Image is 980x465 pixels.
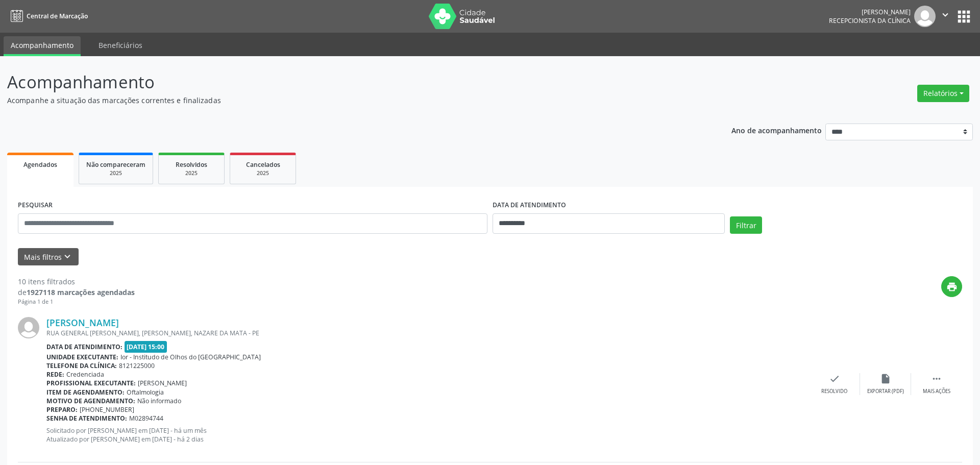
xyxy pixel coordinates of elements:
[829,16,911,25] span: Recepcionista da clínica
[137,397,181,405] span: Não informado
[62,251,73,262] i: keyboard_arrow_down
[18,198,53,213] label: PESQUISAR
[7,69,683,95] p: Acompanhamento
[46,397,135,405] b: Motivo de agendamento:
[18,287,135,298] div: de
[18,317,39,338] img: img
[941,276,962,297] button: print
[829,373,840,384] i: check
[27,287,135,297] strong: 1927118 marcações agendadas
[86,160,145,169] span: Não compareceram
[46,426,809,444] p: Solicitado por [PERSON_NAME] em [DATE] - há um mês Atualizado por [PERSON_NAME] em [DATE] - há 2 ...
[46,361,117,370] b: Telefone da clínica:
[129,414,163,423] span: M02894744
[7,95,683,106] p: Acompanhe a situação das marcações correntes e finalizadas
[923,388,950,395] div: Mais ações
[166,169,217,177] div: 2025
[119,361,155,370] span: 8121225000
[936,6,955,27] button: 
[138,379,187,387] span: [PERSON_NAME]
[86,169,145,177] div: 2025
[18,276,135,287] div: 10 itens filtrados
[46,370,64,379] b: Rede:
[246,160,280,169] span: Cancelados
[730,216,762,234] button: Filtrar
[493,198,566,213] label: DATA DE ATENDIMENTO
[66,370,104,379] span: Credenciada
[829,8,911,16] div: [PERSON_NAME]
[27,12,88,20] span: Central de Marcação
[46,379,136,387] b: Profissional executante:
[955,8,973,26] button: apps
[237,169,288,177] div: 2025
[125,341,167,353] span: [DATE] 15:00
[867,388,904,395] div: Exportar (PDF)
[127,388,164,397] span: Oftalmologia
[731,124,822,136] p: Ano de acompanhamento
[931,373,942,384] i: 
[91,36,150,54] a: Beneficiários
[120,353,261,361] span: Ior - Institudo de Olhos do [GEOGRAPHIC_DATA]
[18,248,79,266] button: Mais filtroskeyboard_arrow_down
[80,405,134,414] span: [PHONE_NUMBER]
[23,160,57,169] span: Agendados
[46,329,809,337] div: RUA GENERAL [PERSON_NAME], [PERSON_NAME], NAZARE DA MATA - PE
[821,388,847,395] div: Resolvido
[7,8,88,25] a: Central de Marcação
[940,9,951,20] i: 
[46,317,119,328] a: [PERSON_NAME]
[946,281,958,292] i: print
[917,85,969,102] button: Relatórios
[46,405,78,414] b: Preparo:
[46,414,127,423] b: Senha de atendimento:
[46,342,122,351] b: Data de atendimento:
[46,388,125,397] b: Item de agendamento:
[4,36,81,56] a: Acompanhamento
[880,373,891,384] i: insert_drive_file
[46,353,118,361] b: Unidade executante:
[914,6,936,27] img: img
[18,298,135,306] div: Página 1 de 1
[176,160,207,169] span: Resolvidos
